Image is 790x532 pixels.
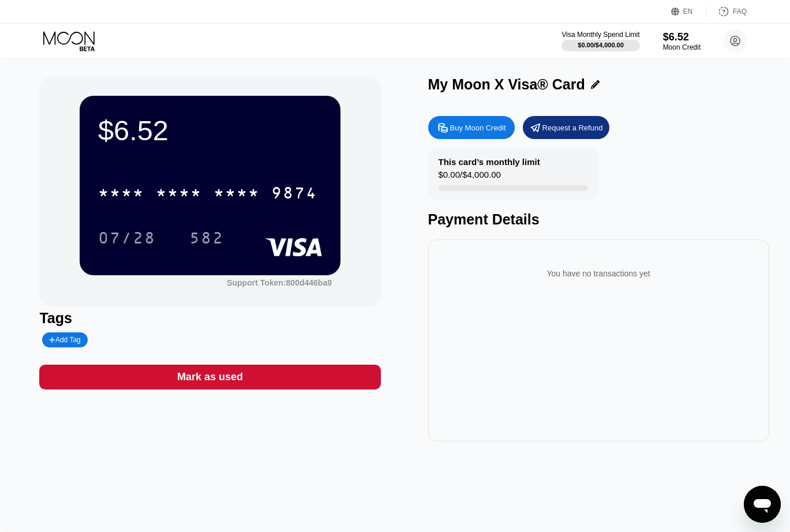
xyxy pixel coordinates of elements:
div: Tags [39,310,380,327]
div: Mark as used [39,365,380,389]
div: You have no transactions yet [437,257,760,290]
div: $0.00 / $4,000.00 [578,42,624,48]
div: EN [671,6,706,17]
div: 582 [189,230,224,249]
div: 9874 [271,185,317,204]
div: My Moon X Visa® Card [428,76,585,93]
div: Buy Moon Credit [450,123,506,133]
div: Buy Moon Credit [428,116,515,139]
div: Moon Credit [663,43,701,51]
div: Request a Refund [542,123,603,133]
div: $6.52 [98,114,322,147]
div: $6.52 [663,31,701,43]
div: Request a Refund [523,116,609,139]
div: Mark as used [177,370,243,384]
div: Visa Monthly Spend Limit [561,31,639,39]
div: Payment Details [428,211,769,228]
div: Add Tag [49,336,80,344]
div: Support Token: 800d446ba9 [227,278,332,287]
div: Support Token:800d446ba9 [227,278,332,287]
div: FAQ [706,6,747,17]
div: EN [683,8,693,16]
iframe: Button to launch messaging window [744,486,781,523]
div: Visa Monthly Spend Limit$0.00/$4,000.00 [561,31,639,51]
div: $0.00 / $4,000.00 [439,170,501,185]
div: This card’s monthly limit [439,157,540,167]
div: 582 [181,223,233,252]
div: $6.52Moon Credit [663,31,701,51]
div: 07/28 [98,230,156,249]
div: Add Tag [42,332,87,347]
div: FAQ [733,8,747,16]
div: 07/28 [89,223,164,252]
